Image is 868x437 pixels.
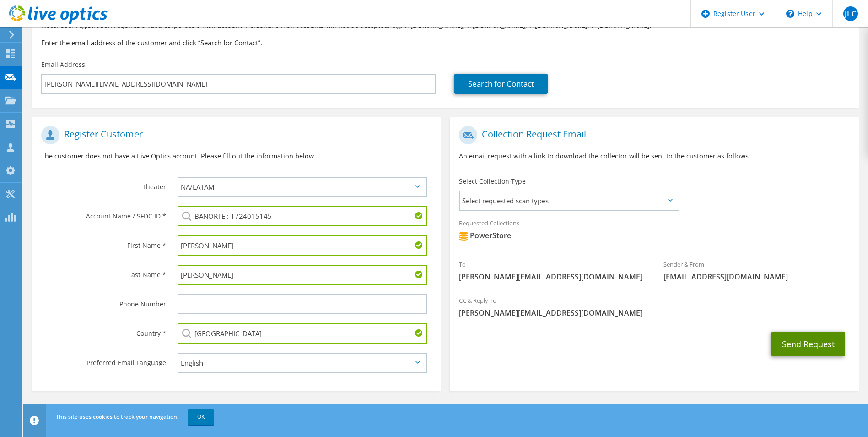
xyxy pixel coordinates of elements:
span: [PERSON_NAME][EMAIL_ADDRESS][DOMAIN_NAME] [459,272,645,282]
label: Preferred Email Language [41,353,166,367]
label: First Name * [41,235,166,250]
div: Requested Collections [450,213,858,250]
label: Email Address [41,60,85,69]
span: [PERSON_NAME][EMAIL_ADDRESS][DOMAIN_NAME] [459,308,849,318]
label: Last Name * [41,265,166,279]
label: Phone Number [41,294,166,309]
p: An email request with a link to download the collector will be sent to the customer as follows. [459,151,849,161]
div: CC & Reply To [450,291,858,322]
span: This site uses cookies to track your navigation. [56,413,178,421]
div: To [450,255,654,286]
span: Select requested scan types [460,191,678,210]
a: OK [188,409,214,425]
a: Search for Contact [454,74,548,94]
h1: Collection Request Email [459,126,845,144]
div: PowerStore [459,230,511,241]
span: [EMAIL_ADDRESS][DOMAIN_NAME] [663,272,850,282]
p: The customer does not have a Live Optics account. Please fill out the information below. [41,151,431,161]
div: Sender & From [654,255,859,286]
label: Country * [41,323,166,338]
label: Select Collection Type [459,177,526,186]
svg: \n [786,10,794,18]
label: Account Name / SFDC ID * [41,206,166,221]
span: JLC [843,6,858,21]
h3: Enter the email address of the customer and click “Search for Contact”. [41,38,850,48]
button: Send Request [771,332,845,356]
h1: Register Customer [41,126,427,144]
label: Theater [41,177,166,191]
